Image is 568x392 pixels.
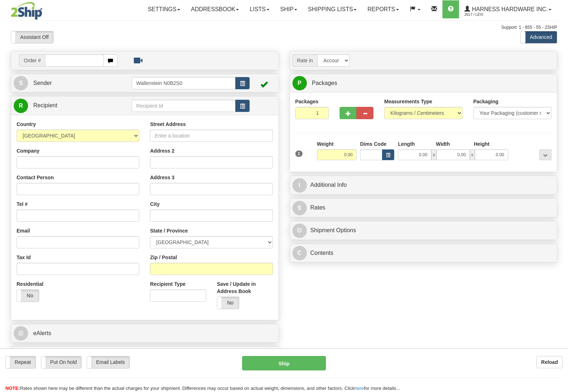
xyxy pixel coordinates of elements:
[292,178,555,193] a: IAdditional Info
[470,6,548,12] span: Harness Hardware Inc.
[17,147,40,154] label: Company
[186,0,245,18] a: Addressbook
[292,246,555,261] a: CContents
[459,0,557,18] a: Harness Hardware Inc. 2617 / Levi
[398,140,415,148] label: Length
[14,76,28,90] span: S
[474,140,490,148] label: Height
[17,174,54,181] label: Contact Person
[536,356,563,368] button: Reload
[150,147,174,154] label: Address 2
[312,80,337,86] span: Packages
[150,254,177,261] label: Zip / Postal
[150,280,186,288] label: Recipient Type
[14,98,118,113] a: R Recipient
[384,98,432,105] label: Measurements Type
[33,330,51,336] span: eAlerts
[292,200,555,215] a: $Rates
[292,76,555,91] a: P Packages
[217,297,239,309] label: No
[17,254,31,261] label: Tax Id
[362,0,404,18] a: Reports
[473,98,499,105] label: Packaging
[11,2,42,20] img: logo2617.jpg
[292,54,317,67] span: Rate in
[303,0,362,18] a: Shipping lists
[6,356,36,368] label: Repeat
[14,99,28,113] span: R
[292,201,307,215] span: $
[150,227,188,234] label: State / Province
[217,280,273,295] label: Save / Update in Address Book
[17,280,44,288] label: Residential
[360,140,386,148] label: Dims Code
[19,54,45,67] span: Order #
[5,386,20,391] span: NOTE:
[470,149,475,160] span: x
[244,0,274,18] a: Lists
[150,174,174,181] label: Address 3
[521,31,557,43] label: Advanced
[132,77,236,89] input: Sender Id
[295,150,303,157] span: 1
[14,326,28,341] span: @
[150,130,273,142] input: Enter a location
[292,246,307,260] span: C
[132,100,236,112] input: Recipient Id
[41,356,82,368] label: Put On hold
[436,140,450,148] label: Width
[17,121,36,128] label: Country
[431,149,436,160] span: x
[295,98,319,105] label: Packages
[17,200,28,208] label: Tel #
[142,0,186,18] a: Settings
[17,290,39,302] label: No
[292,178,307,193] span: I
[33,80,52,86] span: Sender
[355,386,364,391] a: here
[242,356,326,370] button: Ship
[17,227,30,234] label: Email
[292,224,307,238] span: O
[292,223,555,238] a: OShipment Options
[14,326,276,341] a: @ eAlerts
[11,31,53,43] label: Assistant Off
[150,200,159,208] label: City
[33,102,57,108] span: Recipient
[11,24,557,31] div: Support: 1 - 855 - 55 - 2SHIP
[275,0,303,18] a: Ship
[541,359,558,365] b: Reload
[464,11,518,18] span: 2617 / Levi
[539,149,551,160] div: ...
[87,356,129,368] label: Email Labels
[150,121,186,128] label: Street Address
[317,140,333,148] label: Weight
[292,76,307,90] span: P
[14,76,132,91] a: S Sender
